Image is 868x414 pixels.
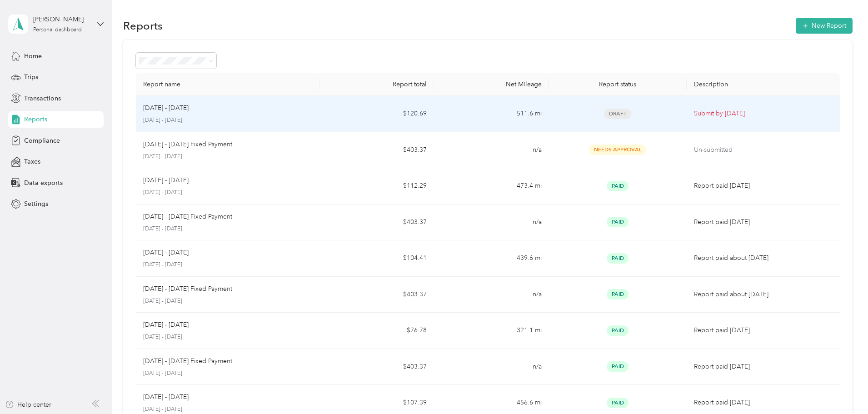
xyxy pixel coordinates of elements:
[434,205,549,241] td: n/a
[24,136,60,145] span: Compliance
[434,73,549,96] th: Net Mileage
[143,212,232,222] p: [DATE] - [DATE] Fixed Payment
[319,349,434,385] td: $403.37
[143,248,189,258] p: [DATE] - [DATE]
[143,333,312,341] p: [DATE] - [DATE]
[24,199,48,209] span: Settings
[24,178,63,188] span: Data exports
[434,168,549,205] td: 473.4 mi
[319,277,434,313] td: $403.37
[607,398,629,408] span: Paid
[319,313,434,349] td: $76.78
[143,405,312,414] p: [DATE] - [DATE]
[319,205,434,241] td: $403.37
[143,369,312,378] p: [DATE] - [DATE]
[24,72,38,82] span: Trips
[694,325,833,335] p: Report paid [DATE]
[604,109,631,119] span: Draft
[607,253,629,264] span: Paid
[319,240,434,277] td: $104.41
[434,349,549,385] td: n/a
[796,18,853,34] button: New Report
[33,15,90,24] div: [PERSON_NAME]
[607,217,629,227] span: Paid
[319,168,434,205] td: $112.29
[33,27,82,33] div: Personal dashboard
[143,175,189,185] p: [DATE] - [DATE]
[24,51,42,61] span: Home
[434,132,549,169] td: n/a
[694,289,833,299] p: Report paid about [DATE]
[817,363,868,414] iframe: Everlance-gr Chat Button Frame
[143,153,312,161] p: [DATE] - [DATE]
[143,297,312,305] p: [DATE] - [DATE]
[143,225,312,233] p: [DATE] - [DATE]
[694,253,833,263] p: Report paid about [DATE]
[143,320,189,330] p: [DATE] - [DATE]
[123,21,163,30] h1: Reports
[24,94,61,103] span: Transactions
[319,73,434,96] th: Report total
[136,73,319,96] th: Report name
[434,240,549,277] td: 439.6 mi
[24,115,47,124] span: Reports
[143,261,312,269] p: [DATE] - [DATE]
[694,145,833,155] p: Un-submitted
[589,145,646,155] span: Needs Approval
[319,132,434,169] td: $403.37
[607,325,629,336] span: Paid
[694,109,833,119] p: Submit by [DATE]
[607,289,629,299] span: Paid
[143,103,189,113] p: [DATE] - [DATE]
[143,392,189,402] p: [DATE] - [DATE]
[694,398,833,408] p: Report paid [DATE]
[434,313,549,349] td: 321.1 mi
[24,157,40,166] span: Taxes
[556,80,679,88] div: Report status
[319,96,434,132] td: $120.69
[5,400,51,409] button: Help center
[143,284,232,294] p: [DATE] - [DATE] Fixed Payment
[143,356,232,366] p: [DATE] - [DATE] Fixed Payment
[434,96,549,132] td: 511.6 mi
[143,140,232,150] p: [DATE] - [DATE] Fixed Payment
[694,217,833,227] p: Report paid [DATE]
[143,116,312,125] p: [DATE] - [DATE]
[143,189,312,197] p: [DATE] - [DATE]
[434,277,549,313] td: n/a
[687,73,840,96] th: Description
[694,362,833,372] p: Report paid [DATE]
[607,361,629,372] span: Paid
[607,181,629,191] span: Paid
[694,181,833,191] p: Report paid [DATE]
